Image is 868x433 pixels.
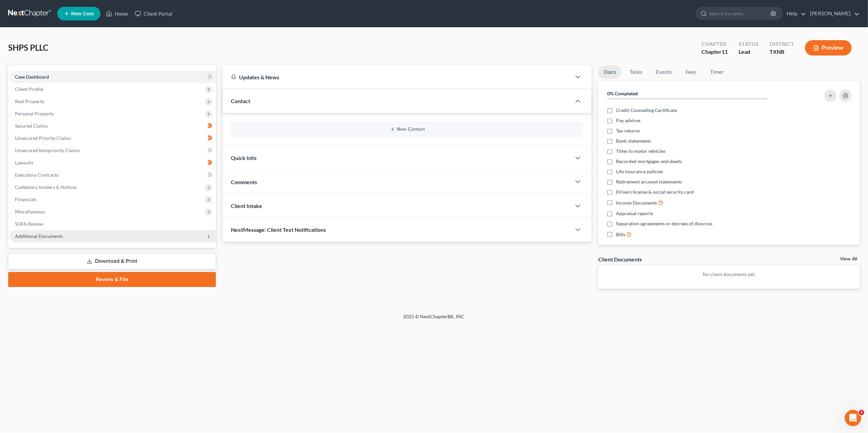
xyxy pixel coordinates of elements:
a: Secured Claims [10,120,216,132]
span: Drivers license & social security card [616,189,694,195]
p: No client documents yet. [604,271,854,278]
button: New Contact [236,127,578,132]
span: Titles to motor vehicles [616,148,665,155]
a: Help [783,7,806,20]
div: Chapter [701,48,728,56]
span: Comments [231,179,257,185]
span: Secured Claims [15,123,48,129]
a: Lawsuits [10,157,216,169]
span: 11 [722,48,728,55]
span: Credit Counseling Certificate [616,107,677,114]
span: Financials [15,196,36,202]
span: Real Property [15,98,44,104]
span: Unsecured Nonpriority Claims [15,147,80,153]
div: TXNB [770,48,794,56]
span: Appraisal reports [616,210,653,217]
span: Bills [616,231,625,238]
a: Download & Print [8,253,216,269]
a: Fees [680,65,702,79]
button: Preview [805,40,852,55]
span: Additional Documents [15,233,63,239]
span: SOFA Review [15,221,43,227]
a: View All [840,257,857,261]
span: Unsecured Priority Claims [15,135,71,141]
span: Client Profile [15,86,43,92]
span: Miscellaneous [15,209,45,214]
span: SHPS PLLC [8,43,48,52]
div: Status [739,40,759,48]
span: Separation agreements or decrees of divorces [616,220,712,227]
a: Events [650,65,677,79]
span: Client Intake [231,203,262,209]
div: Updates & News [231,74,563,81]
span: Executory Contracts [15,172,59,178]
div: District [770,40,794,48]
a: Timer [705,65,729,79]
a: Tasks [624,65,648,79]
a: Unsecured Nonpriority Claims [10,144,216,157]
span: Recorded mortgages and deeds [616,158,682,165]
div: 2025 © NextChapterBK, INC [240,313,628,325]
span: Retirement account statements [616,178,682,185]
span: Life insurance policies [616,168,663,175]
span: NextMessage: Client Text Notifications [231,226,326,233]
span: Case Dashboard [15,74,49,80]
span: Personal Property [15,111,54,116]
span: 3 [859,410,864,415]
span: New Case [71,11,94,16]
span: Pay advices [616,117,641,124]
a: Unsecured Priority Claims [10,132,216,144]
div: Client Documents [598,256,642,263]
span: Lawsuits [15,160,33,165]
span: Contact [231,98,250,104]
a: [PERSON_NAME] [807,7,859,20]
a: Review & File [8,272,216,287]
span: Bank statements [616,138,651,144]
div: Chapter [701,40,728,48]
a: Client Portal [131,7,176,20]
a: Home [102,7,131,20]
a: Case Dashboard [10,71,216,83]
input: Search by name... [709,7,772,20]
span: Quick Info [231,155,256,161]
strong: 0% Completed [607,91,638,96]
a: SOFA Review [10,218,216,230]
span: Income Documents [616,199,657,206]
iframe: Intercom live chat [845,410,861,426]
a: Executory Contracts [10,169,216,181]
span: Codebtors Insiders & Notices [15,184,77,190]
div: Lead [739,48,759,56]
a: Docs [598,65,621,79]
span: Tax returns [616,127,640,134]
